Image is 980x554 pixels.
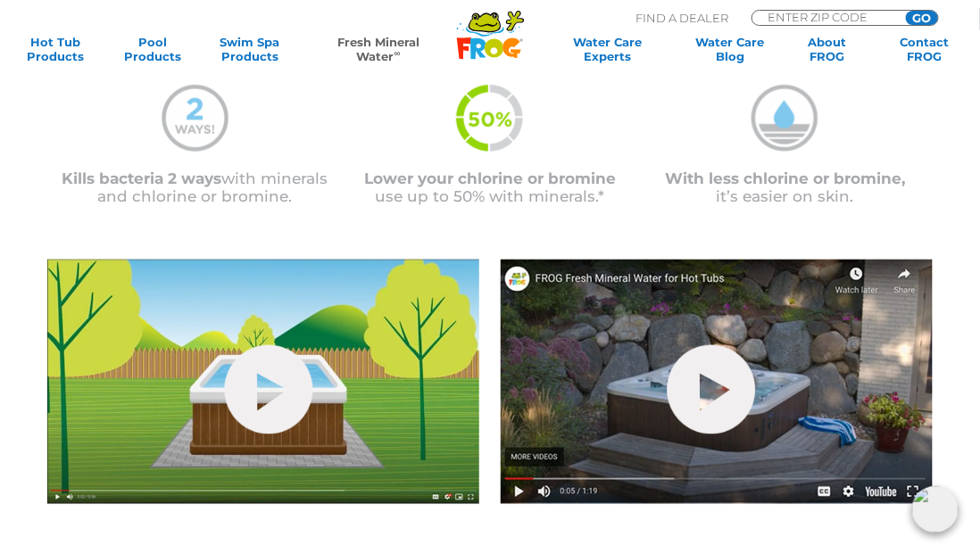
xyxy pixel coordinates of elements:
[665,170,905,187] span: With less chlorine or bromine,
[637,170,933,205] p: it’s easier on skin.
[364,170,616,187] span: Lower your chlorine or bromine
[693,35,768,63] a: Water CareBlog
[309,35,447,63] a: Fresh MineralWater∞
[456,85,523,152] img: fmw-50percent-icon
[47,170,343,205] p: with minerals and chlorine or bromine.
[62,170,221,187] span: Kills bacteria 2 ways
[766,11,886,23] input: Zip Code Form
[790,35,866,63] a: AboutFROG
[906,11,938,25] input: GO
[47,260,479,504] img: fmw-hot-tub-cover-1
[635,10,728,26] p: Find A Dealer
[162,85,228,152] img: mineral-water-2-ways
[752,85,818,152] img: mineral-water-less-chlorine
[115,35,191,63] a: PoolProducts
[212,35,288,63] a: Swim SpaProducts
[394,48,401,58] sup: ∞
[343,170,638,205] p: use up to 50% with minerals.*
[912,486,959,533] img: openIcon
[501,260,933,504] img: fmw-hot-tub-cover-2
[886,35,962,63] a: ContactFROG
[545,35,670,63] a: Water CareExperts
[18,35,94,63] a: Hot TubProducts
